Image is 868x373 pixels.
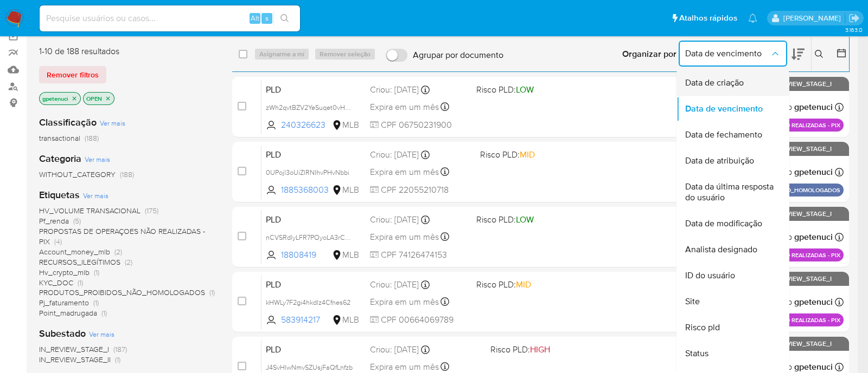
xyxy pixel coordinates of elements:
p: giovanna.petenuci@mercadolivre.com [783,13,845,23]
a: Notificações [748,14,757,23]
button: search-icon [273,11,296,26]
span: Alt [251,13,259,23]
span: 3.163.0 [845,25,863,34]
a: Sair [848,12,860,24]
input: Pesquise usuários ou casos... [40,11,300,25]
span: Atalhos rápidos [679,12,737,24]
span: s [265,13,269,23]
